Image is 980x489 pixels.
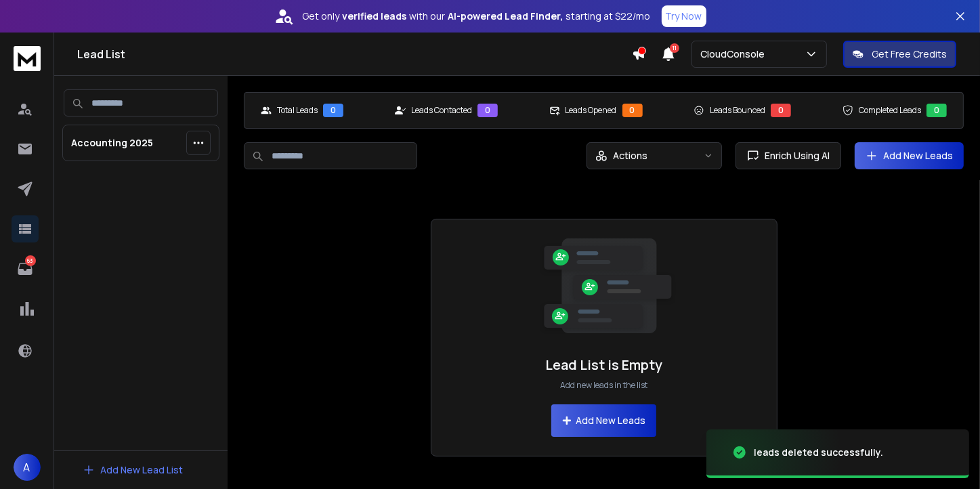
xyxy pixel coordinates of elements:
button: Get Free Credits [843,41,956,68]
div: 0 [926,104,947,117]
img: logo [14,46,41,71]
p: Leads Opened [566,105,617,116]
h1: Lead List is Empty [545,356,662,375]
p: Actions [613,149,647,163]
h1: Lead List [77,46,632,62]
button: Add New Leads [551,404,656,437]
button: A [14,454,41,481]
button: Try Now [662,5,706,27]
a: 63 [12,255,39,282]
a: Add New Leads [866,149,953,163]
p: Leads Contacted [411,105,472,116]
span: 11 [670,43,679,53]
button: Add New Leads [855,142,964,169]
p: Accounting 2025 [71,136,153,150]
p: 63 [25,255,36,266]
p: Try Now [666,9,702,23]
div: 0 [477,104,498,117]
span: Enrich Using AI [759,149,830,163]
strong: verified leads [343,9,407,23]
p: Total Leads [277,105,318,116]
div: 0 [622,104,643,117]
p: CloudConsole [700,47,770,61]
button: Enrich Using AI [736,142,841,169]
p: Completed Leads [859,105,921,116]
p: Get Free Credits [872,47,947,61]
div: 0 [771,104,791,117]
strong: AI-powered Lead Finder, [448,9,563,23]
div: 0 [323,104,343,117]
div: leads deleted successfully. [754,446,883,459]
p: Get only with our starting at $22/mo [303,9,651,23]
p: Add new leads in the list [560,380,647,391]
p: Leads Bounced [710,105,765,116]
button: Add New Lead List [72,456,194,484]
